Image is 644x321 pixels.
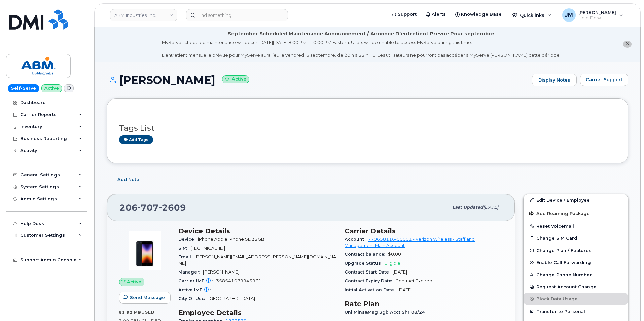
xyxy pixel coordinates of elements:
[138,202,159,213] span: 707
[524,206,628,220] button: Add Roaming Package
[524,293,628,305] button: Block Data Usage
[345,300,503,308] h3: Rate Plan
[178,309,336,317] h3: Employee Details
[536,248,592,253] span: Change Plan / Features
[398,287,412,292] span: [DATE]
[119,292,171,304] button: Send Message
[214,287,218,292] span: —
[190,246,225,251] span: [TECHNICAL_ID]
[178,287,214,292] span: Active IMEI
[222,75,249,83] small: Active
[127,279,141,285] span: Active
[228,30,494,37] div: September Scheduled Maintenance Announcement / Annonce D'entretient Prévue Pour septembre
[388,252,401,257] span: $0.00
[178,269,203,275] span: Manager
[524,194,628,206] a: Edit Device / Employee
[124,230,165,271] img: image20231002-3703462-10zne2t.jpeg
[141,310,155,315] span: used
[524,256,628,268] button: Enable Call Forwarding
[580,74,628,86] button: Carrier Support
[117,176,139,183] span: Add Note
[216,278,261,283] span: 358541079945961
[130,294,165,301] span: Send Message
[345,252,388,257] span: Contract balance
[178,246,190,251] span: SIM
[623,41,632,48] button: close notification
[119,124,616,132] h3: Tags List
[178,278,216,283] span: Carrier IMEI
[198,237,264,242] span: iPhone Apple iPhone SE 32GB
[345,310,429,315] span: Unl Mins&Msg 3gb Acct Shr 08/24
[162,39,561,58] div: MyServe scheduled maintenance will occur [DATE][DATE] 8:00 PM - 10:00 PM Eastern. Users will be u...
[524,268,628,281] button: Change Phone Number
[107,173,145,186] button: Add Note
[452,205,483,210] span: Last updated
[345,269,393,275] span: Contract Start Date
[586,76,622,83] span: Carrier Support
[524,220,628,232] button: Reset Voicemail
[483,205,498,210] span: [DATE]
[159,202,186,213] span: 2609
[119,135,153,144] a: Add tags
[393,269,407,275] span: [DATE]
[345,278,395,283] span: Contract Expiry Date
[395,278,432,283] span: Contract Expired
[178,254,195,259] span: Email
[536,260,591,265] span: Enable Call Forwarding
[385,261,400,266] span: Eligible
[524,244,628,256] button: Change Plan / Features
[119,310,141,315] span: 81.92 MB
[529,211,590,217] span: Add Roaming Package
[208,296,255,301] span: [GEOGRAPHIC_DATA]
[178,227,336,235] h3: Device Details
[345,287,398,292] span: Initial Activation Date
[178,237,198,242] span: Device
[178,254,336,265] span: [PERSON_NAME][EMAIL_ADDRESS][PERSON_NAME][DOMAIN_NAME]
[345,261,385,266] span: Upgrade Status
[178,296,208,301] span: City Of Use
[345,237,368,242] span: Account
[119,202,186,213] span: 206
[203,269,239,275] span: [PERSON_NAME]
[524,232,628,244] button: Change SIM Card
[107,74,529,86] h1: [PERSON_NAME]
[532,74,577,87] a: Display Notes
[345,237,475,248] a: 770658116-00001 - Verizon Wireless - Staff and Management Main Account
[524,305,628,317] button: Transfer to Personal
[345,227,503,235] h3: Carrier Details
[524,281,628,293] button: Request Account Change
